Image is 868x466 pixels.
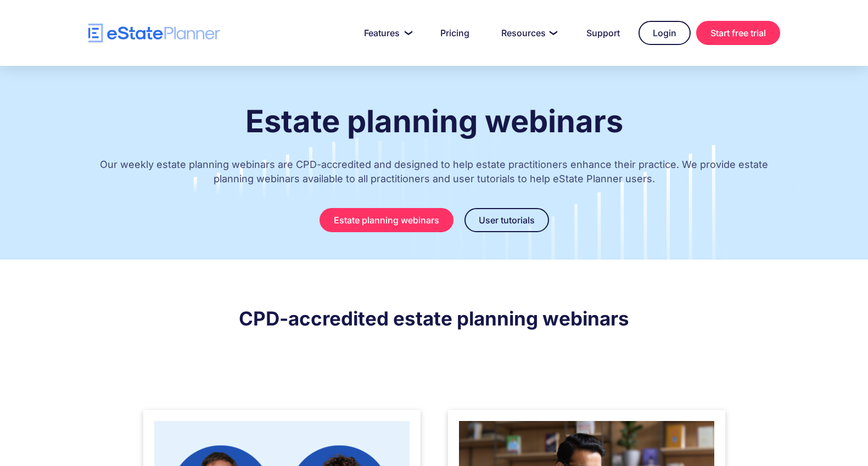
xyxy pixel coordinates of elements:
[88,147,780,203] p: Our weekly estate planning webinars are CPD-accredited and designed to help estate practitioners ...
[427,22,483,44] a: Pricing
[245,103,623,140] strong: Estate planning webinars
[320,208,453,232] a: Estate planning webinars
[573,22,633,44] a: Support
[464,208,549,232] a: User tutorials
[696,21,780,45] a: Start free trial
[88,24,220,43] a: home
[639,21,691,45] a: Login
[351,22,422,44] a: Features
[488,22,568,44] a: Resources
